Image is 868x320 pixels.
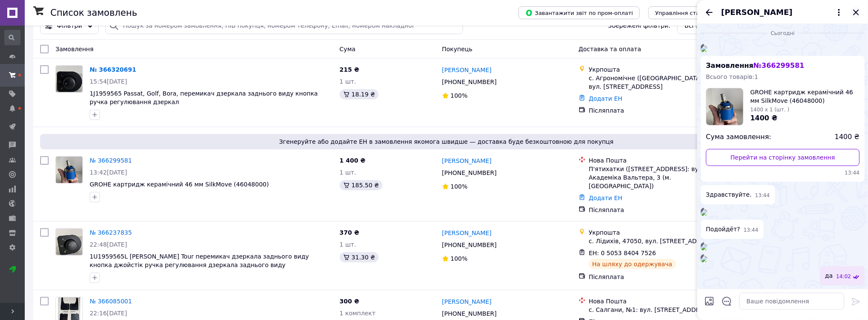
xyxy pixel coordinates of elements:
span: 1 шт. [340,169,356,176]
a: [PERSON_NAME] [442,157,492,165]
a: № 366237835 [90,229,132,236]
div: 18.19 ₴ [340,89,379,99]
span: 1 шт. [340,241,356,248]
div: [PHONE_NUMBER] [440,76,498,88]
div: Укрпошта [589,65,736,74]
span: Управління статусами [655,10,720,16]
span: 22:16[DATE] [90,310,127,317]
a: Додати ЕН [589,95,623,102]
span: Всього товарів: 1 [706,73,758,80]
div: с. Салгани, №1: вул. [STREET_ADDRESS] [589,305,736,314]
span: Замовлення [55,46,93,52]
span: 13:44 12.10.2025 [743,227,758,234]
span: 370 ₴ [340,229,359,236]
div: [PHONE_NUMBER] [440,239,498,251]
span: Завантажити звіт по пром-оплаті [525,9,633,17]
img: Фото товару [56,229,82,255]
div: [PHONE_NUMBER] [440,308,498,320]
a: № 366320691 [90,66,136,73]
span: 100% [451,183,468,190]
span: Збережені фільтри: [608,21,670,30]
span: 14:02 12.10.2025 [836,273,851,280]
span: 100% [451,92,468,99]
img: 0da7d01b-ce50-48b9-949a-6879d9c3a65c_w500_h500 [701,244,708,250]
a: Додати ЕН [589,195,623,201]
button: Відкрити шаблони відповідей [721,296,732,307]
img: Фото товару [56,157,82,183]
img: 6601063883_w160_h160_grohe-kartridzh-keramichnij.jpg [706,88,743,125]
span: Сума замовлення: [706,132,771,142]
a: Фото товару [55,65,83,93]
span: Замовлення [706,61,804,70]
img: 5fd066a0-a423-43b6-ae8d-ef772c6348b1_w500_h500 [701,209,708,216]
span: ЕН: 0 5053 8404 7526 [589,250,656,256]
div: [PHONE_NUMBER] [440,167,498,179]
button: Завантажити звіт по пром-оплаті [518,6,640,19]
div: П'ятихатки ([STREET_ADDRESS]: вул. Академіка Вальтера, 3 (м. [GEOGRAPHIC_DATA]) [589,165,736,190]
a: № 366085001 [90,298,132,305]
span: 1400 ₴ [835,132,859,142]
span: 1 400 ₴ [340,157,366,164]
span: Фільтри [57,21,82,30]
div: Нова Пошта [589,297,736,305]
button: Закрити [851,7,861,17]
span: 215 ₴ [340,66,359,73]
div: Післяплата [589,106,736,115]
span: 13:42[DATE] [90,169,127,176]
span: 300 ₴ [340,298,359,305]
a: № 366299581 [90,157,132,164]
span: GROHE картридж керамічний 46 мм SilkMove (46048000) [750,88,859,105]
div: с. Агрономічне ([GEOGRAPHIC_DATA].), 23227, вул. [STREET_ADDRESS] [589,74,736,91]
div: Післяплата [589,273,736,281]
span: Покупець [442,46,472,52]
div: 12.10.2025 [701,29,865,37]
div: Післяплата [589,206,736,214]
span: 1 шт. [340,78,356,85]
a: [PERSON_NAME] [442,229,492,237]
span: да [825,271,833,280]
span: (1400) [696,22,716,29]
div: Укрпошта [589,228,736,237]
div: 185.50 ₴ [340,180,382,190]
a: [PERSON_NAME] [442,297,492,306]
span: 13:44 12.10.2025 [706,169,859,177]
span: 1 комплект [340,310,376,317]
img: 694d171f-a97d-4f03-b026-cb59e64b4e5e_w500_h500 [701,256,708,262]
a: 1J1959565 Passat, Golf, Bora, перемикач дзеркала заднього виду кнопка ручка регулювання дзеркал [90,90,318,105]
span: Всі [684,21,693,30]
span: 13:44 12.10.2025 [755,192,770,199]
img: Фото товару [56,66,82,92]
span: Доставка та оплата [579,46,641,52]
button: [PERSON_NAME] [721,7,844,18]
span: [PERSON_NAME] [721,7,792,18]
div: Нова Пошта [589,156,736,165]
span: 22:48[DATE] [90,241,127,248]
h1: Список замовлень [50,8,137,18]
span: Cума [340,46,355,52]
a: GROHE картридж керамічний 46 мм SilkMove (46048000) [90,181,269,188]
span: 1400 x 1 (шт. ) [750,107,789,113]
span: 100% [451,255,468,262]
span: Сьогодні [767,30,798,37]
span: Згенеруйте або додайте ЕН в замовлення якомога швидше — доставка буде безкоштовною для покупця [44,137,849,146]
a: [PERSON_NAME] [442,66,492,74]
a: Перейти на сторінку замовлення [706,149,859,166]
img: 35718567-be8d-4776-bd7b-00add25c2e63_w500_h500 [701,45,708,52]
div: 31.30 ₴ [340,252,379,262]
span: № 366299581 [753,61,804,70]
button: Назад [704,7,714,17]
span: Подойдёт? [706,225,740,234]
span: Здравствуйте. [706,190,751,199]
div: На шляху до одержувача [589,259,676,269]
div: с. Лідихів, 47050, вул. [STREET_ADDRESS] [589,237,736,245]
a: 1U1959565L [PERSON_NAME] Tour перемикач дзеркала заднього виду кнопка джойстік ручка регулювання ... [90,253,309,268]
span: 1400 ₴ [750,114,778,122]
button: Управління статусами [648,6,727,19]
span: 15:54[DATE] [90,78,127,85]
input: Пошук за номером замовлення, ПІБ покупця, номером телефону, Email, номером накладної [105,17,463,34]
